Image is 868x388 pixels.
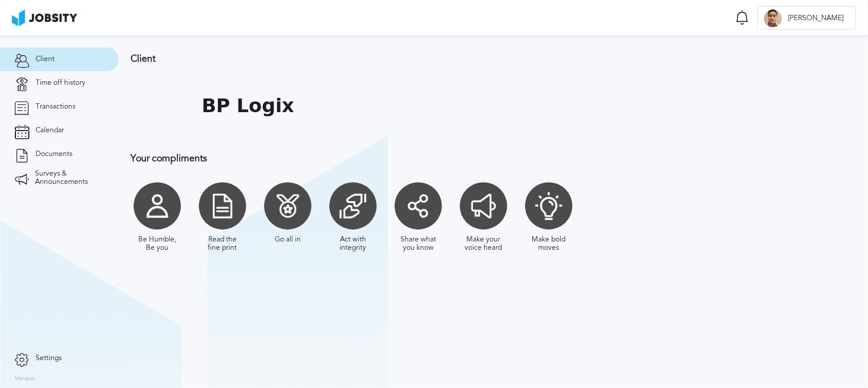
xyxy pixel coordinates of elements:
[758,6,856,30] button: J[PERSON_NAME]
[131,153,774,164] h3: Your compliments
[528,236,570,252] div: Make bold moves
[136,236,178,252] div: Be Humble, Be you
[15,376,37,383] label: Version:
[398,236,439,252] div: Share what you know
[202,236,243,252] div: Read the fine print
[35,170,104,186] span: Surveys & Announcements
[36,79,85,87] span: Time off history
[764,9,782,27] div: J
[782,14,850,23] span: [PERSON_NAME]
[36,55,55,63] span: Client
[463,236,504,252] div: Make your voice heard
[202,95,294,117] h1: BP Logix
[36,150,72,158] span: Documents
[36,354,62,362] span: Settings
[275,236,301,244] div: Go all in
[332,236,374,252] div: Act with integrity
[36,103,75,111] span: Transactions
[131,53,774,64] h3: Client
[36,126,64,135] span: Calendar
[12,9,77,26] img: ab4bad089aa723f57921c736e9817d99.png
